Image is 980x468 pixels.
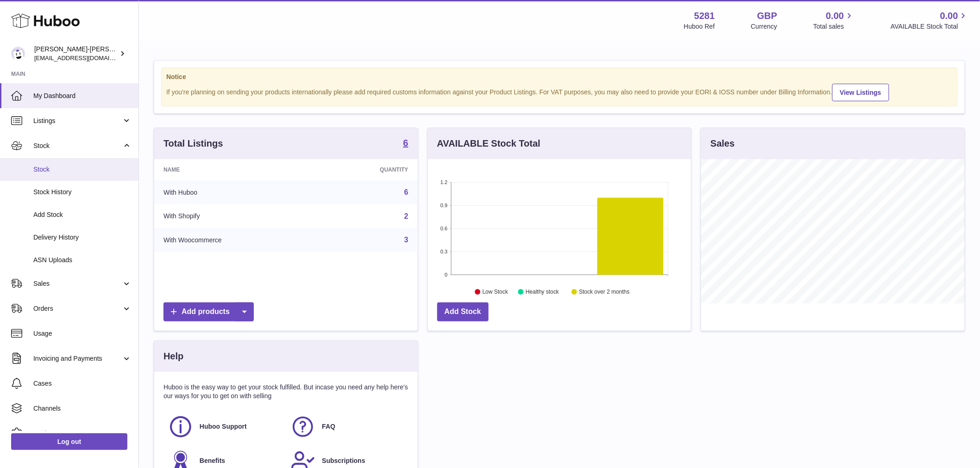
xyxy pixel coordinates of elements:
a: 2 [404,212,408,220]
div: Currency [751,22,778,31]
td: With Woocommerce [154,228,318,252]
span: Invoicing and Payments [33,354,122,363]
span: Subscriptions [322,456,365,465]
strong: GBP [757,10,777,22]
a: 0.00 AVAILABLE Stock Total [891,10,969,31]
th: Name [154,159,318,180]
span: Orders [33,304,122,313]
text: 1.2 [440,179,447,185]
span: 0.00 [940,10,958,22]
td: With Shopify [154,204,318,228]
span: My Dashboard [33,92,132,100]
span: AVAILABLE Stock Total [891,22,969,31]
div: [PERSON_NAME]-[PERSON_NAME] [34,45,118,62]
span: Stock [33,142,122,150]
td: With Huboo [154,180,318,204]
strong: Notice [166,73,953,81]
h3: Sales [710,137,735,150]
span: Listings [33,117,122,125]
span: Cases [33,379,132,388]
strong: 5281 [694,10,715,22]
text: 0 [445,272,447,277]
span: Channels [33,404,132,413]
a: Log out [11,433,127,450]
span: Huboo Support [200,422,247,431]
h3: Help [163,350,183,363]
img: internalAdmin-5281@internal.huboo.com [11,47,25,61]
span: Delivery History [33,233,132,242]
span: Add Stock [33,210,132,219]
span: Settings [33,429,132,438]
text: 0.3 [440,249,447,254]
span: Benefits [200,456,225,465]
a: 0.00 Total sales [813,10,854,31]
text: Low Stock [483,289,509,296]
div: Huboo Ref [684,22,715,31]
span: [EMAIL_ADDRESS][DOMAIN_NAME] [34,54,136,62]
a: Add products [163,302,254,321]
p: Huboo is the easy way to get your stock fulfilled. But incase you need any help here's our ways f... [163,383,408,400]
th: Quantity [318,159,418,180]
span: 0.00 [826,10,844,22]
span: Sales [33,279,122,288]
strong: 6 [403,138,408,148]
a: View Listings [832,84,889,101]
div: If you're planning on sending your products internationally please add required customs informati... [166,82,953,101]
span: Stock History [33,188,132,197]
span: Usage [33,329,132,338]
a: Add Stock [437,302,489,321]
span: ASN Uploads [33,256,132,265]
span: Total sales [813,22,854,31]
a: 6 [403,138,408,149]
text: Healthy stock [526,289,559,296]
text: 0.9 [440,203,447,208]
a: Huboo Support [168,414,281,439]
a: FAQ [290,414,403,439]
h3: AVAILABLE Stock Total [437,137,540,150]
h3: Total Listings [163,137,223,150]
text: 0.6 [440,226,447,231]
span: Stock [33,165,132,174]
a: 6 [404,188,408,196]
text: Stock over 2 months [579,289,629,296]
a: 3 [404,236,408,244]
span: FAQ [322,422,335,431]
